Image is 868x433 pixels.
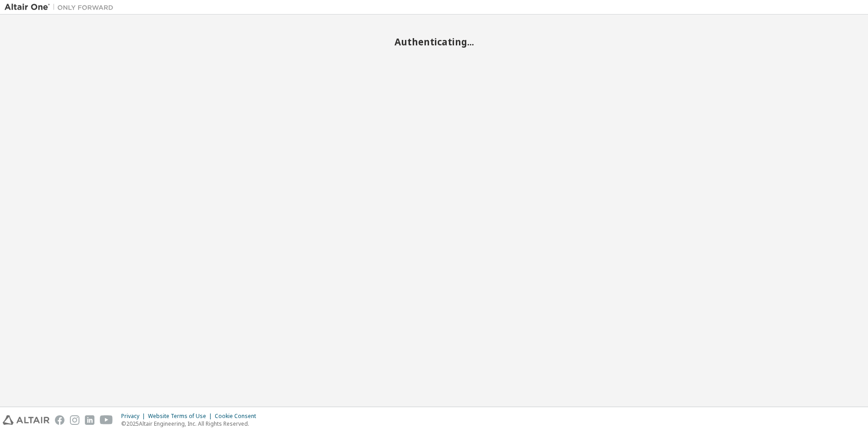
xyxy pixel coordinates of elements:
[70,415,79,425] img: instagram.svg
[215,413,261,420] div: Cookie Consent
[3,415,49,425] img: altair_logo.svg
[100,415,113,425] img: youtube.svg
[121,420,261,428] p: © 2025 Altair Engineering, Inc. All Rights Reserved.
[5,36,863,48] h2: Authenticating...
[55,415,64,425] img: facebook.svg
[121,413,148,420] div: Privacy
[148,413,215,420] div: Website Terms of Use
[5,3,118,12] img: Altair One
[85,415,94,425] img: linkedin.svg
